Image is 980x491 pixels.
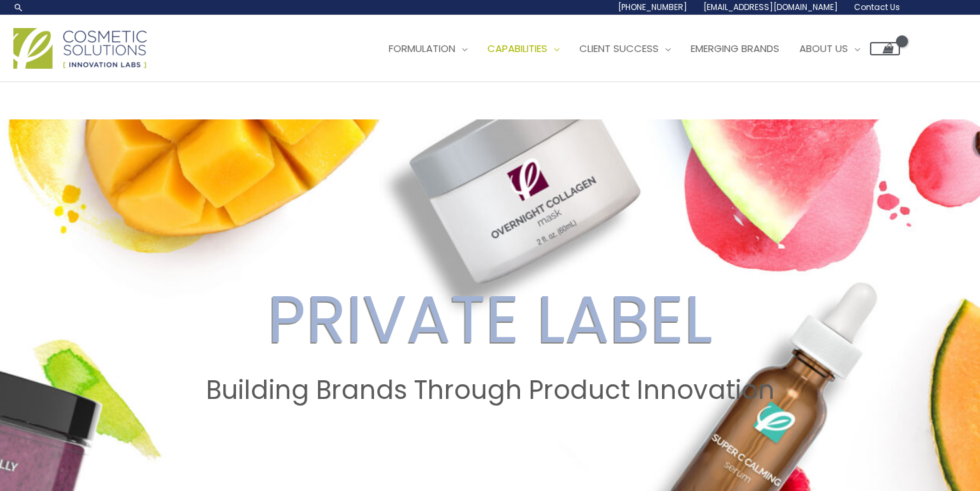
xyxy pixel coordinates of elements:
a: Emerging Brands [681,29,789,69]
h2: Building Brands Through Product Innovation [13,375,967,406]
a: Search icon link [13,2,24,13]
span: Contact Us [854,1,900,13]
span: [PHONE_NUMBER] [618,1,687,13]
a: View Shopping Cart, empty [870,42,900,55]
a: Capabilities [477,29,569,69]
span: Formulation [389,41,455,55]
h2: PRIVATE LABEL [13,280,967,359]
span: Emerging Brands [691,41,779,55]
span: About Us [799,41,848,55]
span: Client Success [579,41,659,55]
span: Capabilities [487,41,547,55]
nav: Site Navigation [369,29,900,69]
a: About Us [789,29,870,69]
a: Formulation [379,29,477,69]
a: Client Success [569,29,681,69]
span: [EMAIL_ADDRESS][DOMAIN_NAME] [703,1,838,13]
img: Cosmetic Solutions Logo [13,28,147,69]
